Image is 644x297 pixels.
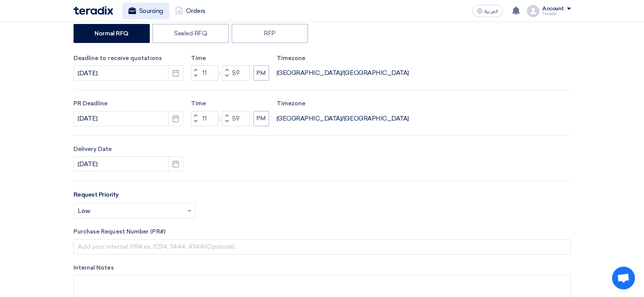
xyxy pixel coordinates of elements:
[74,111,183,126] input: PR Deadline
[277,114,409,123] div: [GEOGRAPHIC_DATA]/[GEOGRAPHIC_DATA]
[169,3,211,19] a: Orders
[191,99,269,108] label: Time
[253,65,269,81] button: PM
[527,5,539,17] img: profile_test.png
[191,54,269,63] label: Time
[612,267,635,289] div: Open chat
[277,99,409,108] label: Timezone
[74,145,183,154] label: Delivery Date
[74,227,571,236] label: Purchase Request Number (PR#)
[74,54,183,63] label: Deadline to receive quotations
[222,65,250,81] input: Minutes
[74,24,150,43] label: Normal RFQ
[122,3,169,19] a: Sourcing
[74,99,183,108] label: PR Deadline
[222,111,250,126] input: Minutes
[74,239,571,254] input: Add your internal PR# ex. (1234, 3444, 4344)(Optional)
[74,65,183,81] input: yyyy-mm-dd
[74,264,571,272] label: Internal Notes
[542,12,571,16] div: Teradix
[191,65,218,81] input: Hours
[253,111,269,126] button: PM
[277,54,409,63] label: Timezone
[152,24,229,43] label: Sealed RFQ
[74,190,119,199] label: Request Priority
[484,9,498,14] span: العربية
[277,68,409,78] div: [GEOGRAPHIC_DATA]/[GEOGRAPHIC_DATA]
[232,24,308,43] label: RFP
[74,156,183,172] input: Delivery Date
[74,6,113,15] img: Teradix logo
[218,114,222,123] div: :
[191,111,218,126] input: Hours
[542,6,564,12] div: Account
[218,68,222,78] div: :
[472,5,503,17] button: العربية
